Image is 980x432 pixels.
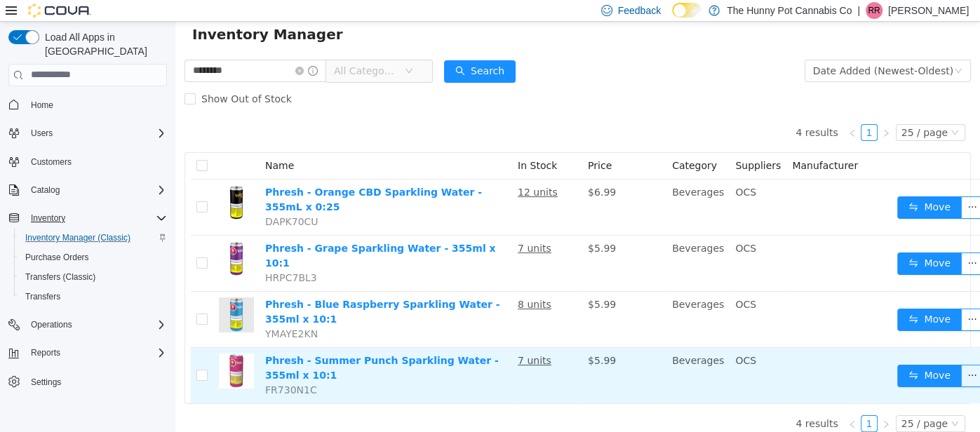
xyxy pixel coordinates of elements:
u: 12 units [342,165,382,176]
i: icon: close-circle [120,45,128,53]
div: 25 / page [726,394,772,410]
span: DAPK70CU [90,194,143,205]
span: OCS [560,165,581,176]
a: Phresh - Blue Raspberry Sparkling Water - 355ml x 10:1 [90,277,325,303]
span: Suppliers [560,138,605,149]
td: Beverages [491,214,554,270]
span: Transfers [25,291,60,302]
span: Settings [31,377,61,388]
span: FR730N1C [90,363,142,374]
li: Previous Page [669,393,685,410]
li: 4 results [620,102,662,119]
a: Phresh - Orange CBD Sparkling Water - 355mL x 0:25 [90,165,307,191]
a: Phresh - Summer Punch Sparkling Water - 355ml x 10:1 [90,333,323,359]
i: icon: down [779,45,787,55]
td: Beverages [491,326,554,382]
span: Users [25,125,167,142]
span: Show Out of Stock [20,72,122,83]
i: icon: down [229,45,238,55]
span: YMAYE2KN [90,306,142,318]
span: OCS [560,333,581,344]
span: Name [90,138,119,149]
span: Price [412,138,436,149]
span: OCS [560,277,581,288]
span: Inventory [31,212,65,224]
p: The Hunny Pot Cannabis Co [727,2,852,19]
i: icon: left [673,107,681,116]
p: [PERSON_NAME] [888,2,969,19]
span: Inventory [25,210,167,227]
a: Phresh - Grape Sparkling Water - 355ml x 10:1 [90,221,321,247]
button: Transfers (Classic) [14,267,173,287]
a: Inventory Manager (Classic) [20,229,136,246]
span: Transfers [20,288,167,305]
button: Users [3,123,173,143]
span: $5.99 [412,221,441,232]
span: RR [868,2,880,19]
span: Inventory Manager (Classic) [25,232,130,243]
span: Manufacturer [617,138,683,149]
span: Load All Apps in [GEOGRAPHIC_DATA] [39,30,167,58]
i: icon: right [706,107,715,116]
span: Settings [25,372,167,390]
button: Catalog [25,182,65,198]
u: 7 units [342,333,376,344]
img: Phresh - Blue Raspberry Sparkling Water - 355ml x 10:1 hero shot [43,276,79,311]
img: Cova [28,4,91,18]
span: Home [31,100,53,111]
button: Transfers [14,287,173,306]
button: Inventory [3,208,173,228]
nav: Complex example [8,89,167,428]
li: 1 [685,102,702,119]
img: Phresh - Orange CBD Sparkling Water - 355mL x 0:25 hero shot [43,163,79,198]
button: Operations [3,315,173,335]
span: Reports [25,344,167,361]
button: Customers [3,151,173,172]
button: Reports [3,343,173,363]
i: icon: down [775,107,784,116]
button: Users [25,125,58,142]
i: icon: down [775,398,784,407]
span: Customers [25,153,167,170]
span: Purchase Orders [20,249,167,266]
button: Inventory Manager (Classic) [14,228,173,248]
span: Users [31,128,53,139]
td: Beverages [491,158,554,214]
u: 8 units [342,277,376,288]
span: Operations [31,319,72,330]
a: Purchase Orders [20,249,95,266]
button: Purchase Orders [14,248,173,267]
div: 25 / page [726,103,772,119]
span: OCS [560,221,581,232]
span: Dark Mode [672,18,673,18]
button: Catalog [3,180,173,200]
span: Purchase Orders [25,252,89,263]
button: icon: ellipsis [786,343,808,365]
span: All Categories [159,42,222,56]
button: icon: swapMove [722,343,786,365]
span: Customers [31,156,72,168]
span: $5.99 [412,277,441,288]
a: Settings [25,374,67,391]
button: icon: swapMove [722,231,786,253]
button: Settings [3,371,173,391]
button: Inventory [25,210,71,227]
span: $5.99 [412,333,441,344]
u: 7 units [342,221,376,232]
li: 1 [685,393,702,410]
button: Operations [25,316,78,333]
span: Inventory Manager [17,1,176,24]
span: Category [497,138,542,149]
a: Home [25,97,59,114]
img: Phresh - Grape Sparkling Water - 355ml x 10:1 hero shot [43,220,79,255]
div: Rebecca Reid [866,2,882,19]
button: Home [3,95,173,115]
button: icon: ellipsis [786,287,808,309]
li: Previous Page [669,102,685,119]
span: Catalog [31,184,60,196]
span: Transfers (Classic) [20,269,167,285]
button: icon: searchSearch [269,39,340,61]
span: Reports [31,347,60,358]
i: icon: right [706,398,715,407]
button: icon: ellipsis [786,175,808,197]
